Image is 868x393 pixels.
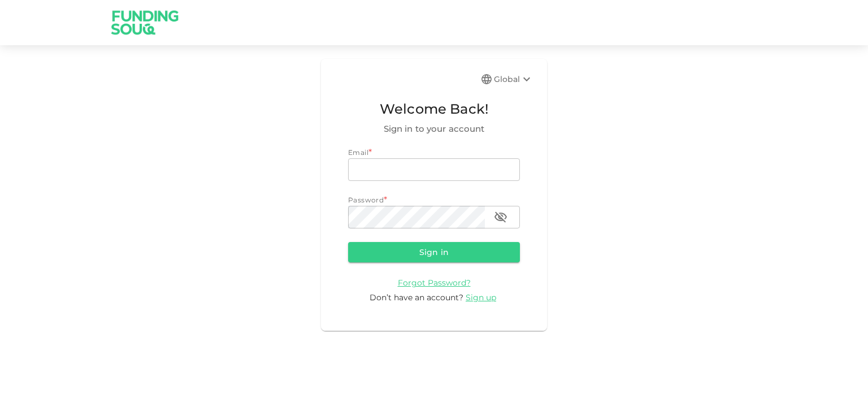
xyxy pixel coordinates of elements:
[348,158,520,181] input: email
[348,242,520,262] button: Sign in
[348,196,384,204] span: Password
[466,292,496,303] span: Sign up
[370,292,463,303] span: Don’t have an account?
[348,98,520,120] span: Welcome Back!
[348,148,368,157] span: Email
[348,122,520,136] span: Sign in to your account
[348,206,485,228] input: password
[494,72,533,86] div: Global
[398,277,471,288] a: Forgot Password?
[398,278,471,288] span: Forgot Password?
